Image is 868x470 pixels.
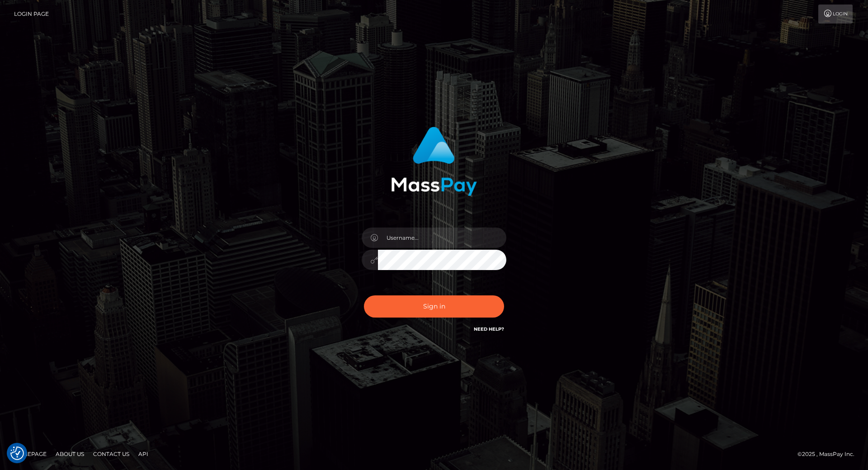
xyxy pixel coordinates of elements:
[52,447,88,461] a: About Us
[90,447,133,461] a: Contact Us
[14,5,49,24] a: Login Page
[797,449,861,459] div: © 2025 , MassPay Inc.
[135,447,152,461] a: API
[10,446,24,460] img: Revisit consent button
[391,127,477,196] img: MassPay Login
[474,326,504,332] a: Need Help?
[818,5,853,24] a: Login
[364,295,504,318] button: Sign in
[10,447,50,461] a: Homepage
[10,446,24,460] button: Consent Preferences
[378,228,506,248] input: Username...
